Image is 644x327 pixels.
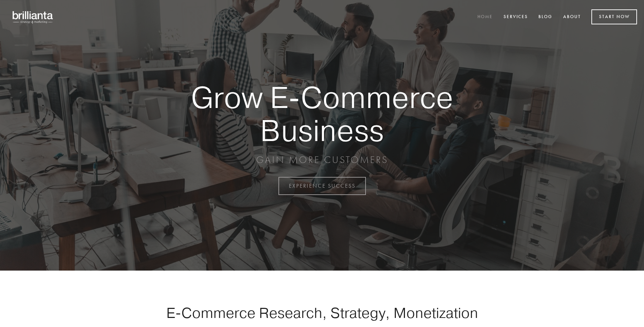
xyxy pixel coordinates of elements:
a: Start Now [591,9,637,24]
a: EXPERIENCE SUCCESS [278,177,366,195]
strong: Grow E-Commerce Business [167,81,477,147]
h1: E-Commerce Research, Strategy, Monetization [144,304,500,321]
a: Services [499,11,532,23]
p: GAIN MORE CUSTOMERS [167,154,477,166]
img: brillianta - research, strategy, marketing [7,7,59,27]
a: Blog [534,11,557,23]
a: Home [473,11,497,23]
a: About [559,11,585,23]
